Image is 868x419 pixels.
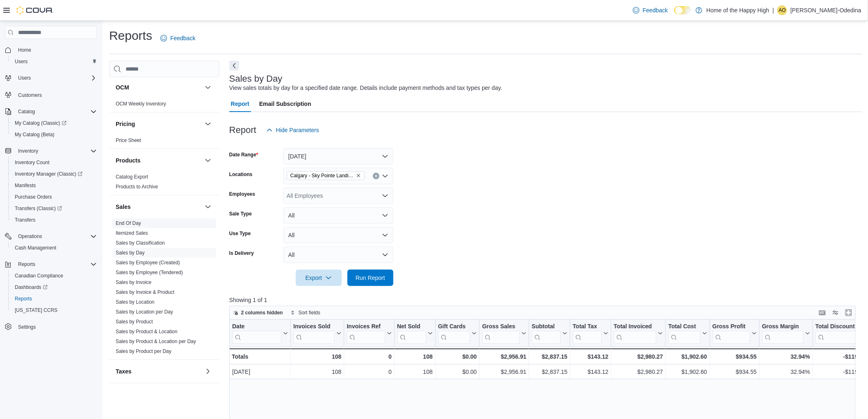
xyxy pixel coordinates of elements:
[8,157,100,168] button: Inventory Count
[116,156,141,165] h3: Products
[116,203,131,211] h3: Sales
[116,299,155,305] a: Sales by Location
[15,146,97,156] span: Inventory
[293,367,341,377] div: 108
[116,220,141,226] a: End Of Day
[229,84,503,92] div: View sales totals by day for a specified date range. Details include payment methods and tax type...
[116,338,196,345] span: Sales by Product & Location per Day
[293,323,341,344] button: Invoices Sold
[229,171,253,178] label: Locations
[11,181,39,190] a: Manifests
[232,352,288,362] div: Totals
[382,173,388,179] button: Open list of options
[15,217,35,223] span: Transfers
[8,305,100,316] button: [US_STATE] CCRS
[116,203,201,211] button: Sales
[116,329,178,334] a: Sales by Product & Location
[762,323,810,344] button: Gross Margin
[232,323,288,344] button: Date
[382,192,388,199] button: Open list of options
[229,296,862,304] p: Showing 1 of 1
[229,61,239,71] button: Next
[11,243,97,253] span: Cash Management
[532,323,567,344] button: Subtotal
[818,308,827,318] button: Keyboard shortcuts
[643,6,668,14] span: Feedback
[8,282,100,293] a: Dashboards
[229,230,251,237] label: Use Type
[116,183,158,190] span: Products to Archive
[15,259,39,269] button: Reports
[11,169,97,179] span: Inventory Manager (Classic)
[287,171,365,180] span: Calgary - Sky Pointe Landing - Fire & Flower
[11,204,65,213] a: Transfers (Classic)
[116,367,132,375] h3: Taxes
[15,322,97,332] span: Settings
[482,367,526,377] div: $2,956.91
[11,215,97,225] span: Transfers
[18,148,38,154] span: Inventory
[713,323,750,344] div: Gross Profit
[15,73,34,83] button: Users
[15,284,48,291] span: Dashboards
[713,323,757,344] button: Gross Profit
[573,323,608,344] button: Total Tax
[11,57,31,66] a: Users
[11,305,61,315] a: [US_STATE] CCRS
[11,294,35,304] a: Reports
[116,289,174,295] span: Sales by Invoice & Product
[11,57,97,66] span: Users
[15,107,38,117] button: Catalog
[203,119,213,129] button: Pricing
[293,352,341,362] div: 108
[203,202,213,212] button: Sales
[815,352,866,362] div: -$119.76
[762,352,810,362] div: 32.94%
[18,47,31,53] span: Home
[231,96,249,112] span: Report
[11,215,39,225] a: Transfers
[668,323,700,331] div: Total Cost
[713,352,757,362] div: $934.55
[116,279,151,285] a: Sales by Invoice
[11,294,97,304] span: Reports
[15,107,97,117] span: Catalog
[229,151,258,158] label: Date Range
[259,96,311,112] span: Email Subscription
[762,323,803,331] div: Gross Margin
[779,5,786,15] span: AO
[11,192,55,202] a: Purchase Orders
[116,240,165,246] a: Sales by Classification
[347,352,391,362] div: 0
[18,261,35,268] span: Reports
[11,118,97,128] span: My Catalog (Classic)
[614,323,663,344] button: Total Invoiced
[283,148,393,165] button: [DATE]
[229,191,255,197] label: Employees
[532,367,567,377] div: $2,837.15
[15,131,55,138] span: My Catalog (Beta)
[116,120,201,128] button: Pricing
[11,282,51,292] a: Dashboards
[5,41,97,354] nav: Complex example
[482,323,520,331] div: Gross Sales
[397,323,432,344] button: Net Sold
[11,118,70,128] a: My Catalog (Classic)
[8,56,100,67] button: Users
[15,295,32,302] span: Reports
[15,45,34,55] a: Home
[116,319,153,325] a: Sales by Product
[614,323,656,344] div: Total Invoiced
[8,180,100,191] button: Manifests
[116,279,151,286] span: Sales by Invoice
[573,323,602,344] div: Total Tax
[15,90,45,100] a: Customers
[8,129,100,140] button: My Catalog (Beta)
[116,174,148,180] a: Catalog Export
[15,146,41,156] button: Inventory
[241,309,283,316] span: 2 columns hidden
[116,101,166,107] a: OCM Weekly Inventory
[777,5,787,15] div: Ade Ola-Odedina
[18,233,42,240] span: Operations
